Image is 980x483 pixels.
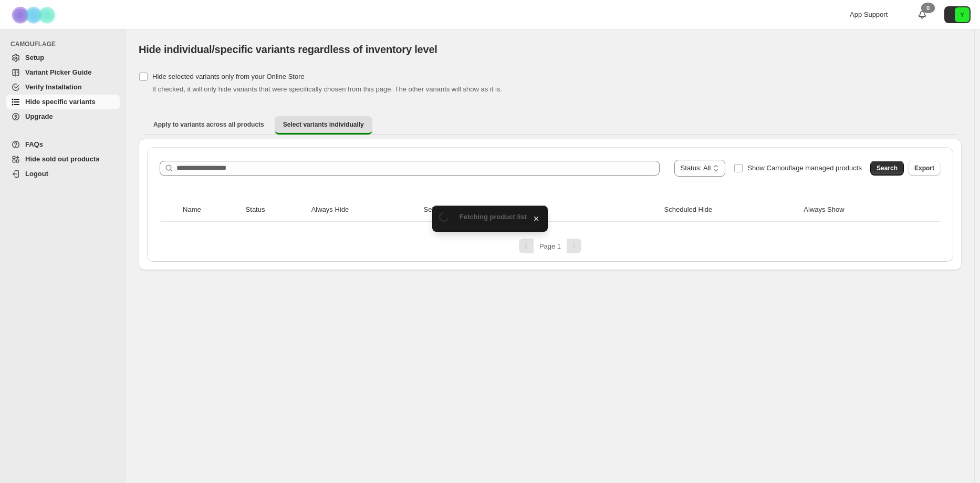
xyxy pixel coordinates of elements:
a: Verify Installation [6,80,120,95]
button: Avatar with initials Y [944,6,971,23]
span: Variant Picker Guide [25,68,91,76]
span: Select variants individually [283,120,364,129]
button: Export [908,161,941,176]
a: Setup [6,50,120,65]
span: Search [877,164,898,172]
span: Page 1 [539,242,561,250]
a: Hide sold out products [6,152,120,167]
div: Select variants individually [139,139,962,270]
a: Upgrade [6,109,120,124]
span: If checked, it will only hide variants that were specifically chosen from this page. The other va... [152,85,502,93]
a: 0 [917,9,927,20]
button: Apply to variants across all products [145,116,273,133]
button: Search [870,161,904,176]
span: Setup [25,54,44,61]
img: Camouflage [8,1,61,29]
span: CAMOUFLAGE [11,40,121,48]
nav: Pagination [155,239,945,253]
a: Logout [6,167,120,181]
span: FAQs [25,140,43,148]
th: Scheduled Hide [661,198,801,222]
th: Name [180,198,243,222]
span: Verify Installation [25,83,82,91]
th: Always Show [800,198,921,222]
span: Apply to variants across all products [153,120,264,129]
button: Select variants individually [275,116,372,135]
span: Upgrade [25,112,53,120]
span: Avatar with initials Y [955,7,969,22]
th: Selected/Excluded Countries [420,198,661,222]
span: Hide specific variants [25,98,96,106]
th: Status [243,198,308,222]
th: Always Hide [308,198,421,222]
a: FAQs [6,137,120,152]
span: App Support [850,11,888,18]
span: Show Camouflage managed products [747,164,862,172]
span: Fetching product list [460,213,527,221]
span: Export [914,164,934,172]
span: Logout [25,170,48,178]
a: Hide specific variants [6,95,120,109]
div: 0 [921,3,935,13]
span: Hide sold out products [25,155,100,163]
span: Hide selected variants only from your Online Store [152,73,305,80]
text: Y [960,12,964,18]
a: Variant Picker Guide [6,65,120,80]
span: Hide individual/specific variants regardless of inventory level [139,44,437,55]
